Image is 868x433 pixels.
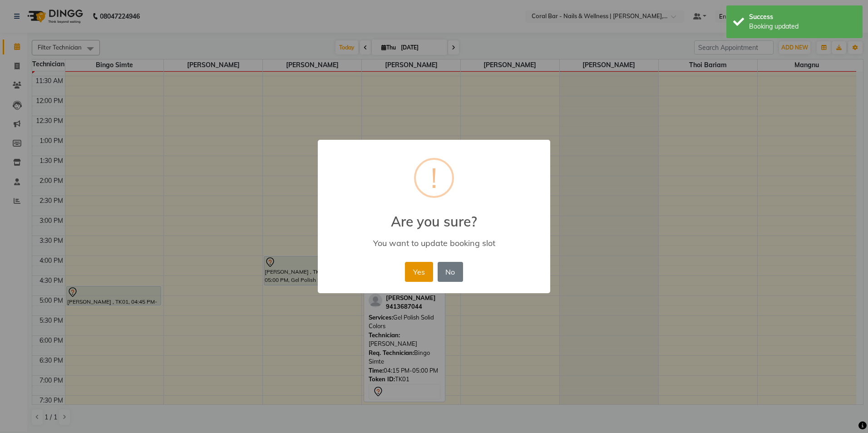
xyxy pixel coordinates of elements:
[431,160,437,196] div: !
[405,262,433,282] button: Yes
[331,238,537,248] div: You want to update booking slot
[749,22,856,31] div: Booking updated
[749,12,856,22] div: Success
[318,202,550,230] h2: Are you sure?
[438,262,463,282] button: No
